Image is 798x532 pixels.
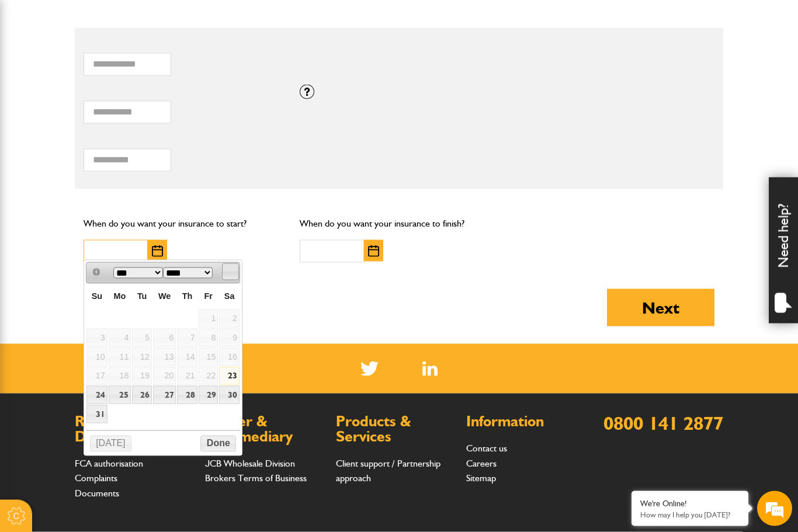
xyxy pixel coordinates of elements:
span: Monday [114,291,126,301]
input: Enter your email address [15,142,213,168]
a: Sitemap [466,472,496,484]
div: Need help? [769,178,798,324]
a: 29 [199,386,218,404]
textarea: Type your message and hit 'Enter' [15,211,213,350]
a: Complaints [75,472,117,484]
input: Enter your phone number [15,177,213,203]
a: 30 [219,386,239,404]
a: 25 [109,386,131,404]
p: How may I help you today? [640,510,740,519]
p: When do you want your insurance to start? [84,216,282,231]
span: Next [225,267,235,276]
a: 23 [219,367,239,385]
img: d_20077148190_company_1631870298795_20077148190 [20,65,49,81]
h2: Information [466,414,585,429]
span: Friday [204,291,212,301]
a: 24 [86,386,107,404]
span: Wednesday [158,291,171,301]
div: Minimize live chat window [192,6,220,34]
a: 28 [177,386,197,404]
button: [DATE] [90,436,132,452]
h2: Regulations & Documents [75,414,193,444]
span: Thursday [182,291,193,301]
a: Careers [466,458,497,469]
a: LinkedIn [422,361,438,376]
span: Saturday [224,291,235,301]
div: Chat with us now [61,65,196,81]
img: Choose date [368,245,379,257]
button: Next [607,289,714,326]
h2: Products & Services [336,414,454,444]
a: Next [222,263,239,280]
a: 31 [86,405,107,423]
a: Brokers Terms of Business [205,472,307,484]
a: Documents [75,488,119,499]
button: Done [200,436,236,452]
input: Enter your last name [15,108,213,134]
a: Client support / Partnership approach [336,458,440,484]
a: Contact us [466,443,507,454]
em: Start Chat [159,360,212,375]
span: Tuesday [137,291,147,301]
a: FCA authorisation [75,458,143,469]
p: When do you want your insurance to finish? [300,216,498,231]
div: We're Online! [640,499,740,509]
img: Linked In [422,361,438,376]
span: Sunday [92,291,102,301]
a: 0800 141 2877 [603,412,723,434]
h2: Broker & Intermediary [205,414,324,444]
a: 26 [132,386,152,404]
img: Choose date [152,245,163,257]
img: Twitter [360,361,379,376]
a: 27 [153,386,176,404]
a: JCB Wholesale Division [205,458,295,469]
